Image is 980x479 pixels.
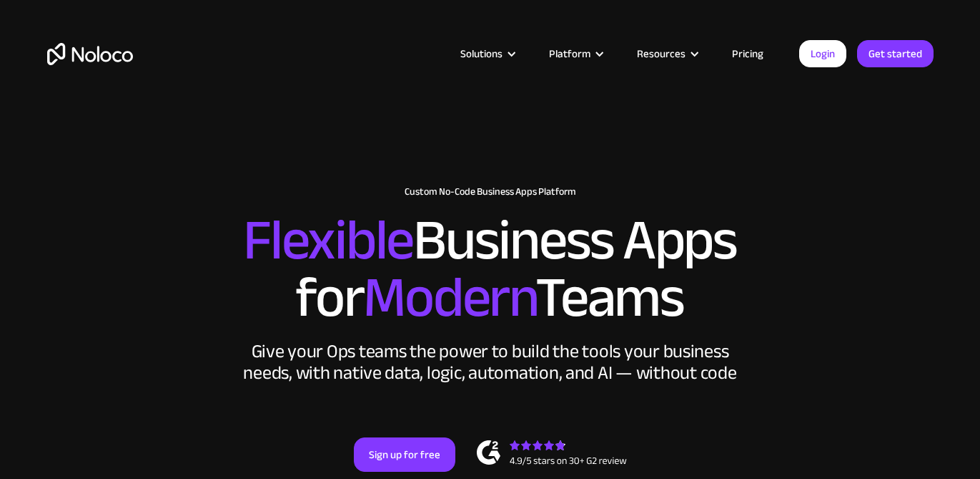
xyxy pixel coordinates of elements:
span: Modern [363,244,535,351]
div: Solutions [442,44,531,63]
a: Get started [857,40,934,67]
div: Solutions [460,44,503,63]
h2: Business Apps for Teams [47,212,934,326]
a: Login [799,40,846,67]
a: Pricing [714,44,781,63]
h1: Custom No-Code Business Apps Platform [47,186,934,198]
span: Flexible [243,187,413,294]
a: home [47,43,133,65]
a: Sign up for free [354,437,455,472]
div: Give your Ops teams the power to build the tools your business needs, with native data, logic, au... [240,341,741,384]
div: Platform [549,44,590,63]
div: Platform [531,44,619,63]
div: Resources [637,44,685,63]
div: Resources [619,44,714,63]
